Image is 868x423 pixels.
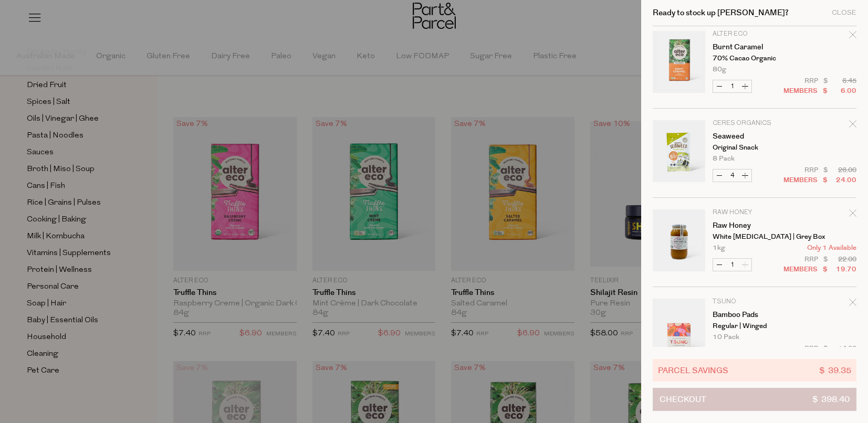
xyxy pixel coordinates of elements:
span: Checkout [660,388,706,410]
p: Alter Eco [713,31,794,37]
div: Remove Bamboo Pads [849,297,856,311]
p: Raw Honey [713,209,794,216]
a: Raw Honey [713,222,794,229]
span: 10 pack [713,334,739,341]
div: Remove Burnt Caramel [849,29,856,44]
p: Regular | Winged [713,323,794,330]
a: Bamboo Pads [713,311,794,319]
button: Checkout$ 398.40 [653,388,856,411]
span: $ 39.35 [819,364,851,376]
h2: Ready to stock up [PERSON_NAME]? [653,9,789,17]
input: QTY Burnt Caramel [726,80,739,92]
p: Original Snack [713,144,794,151]
span: 1kg [713,245,725,251]
a: Seaweed [713,133,794,140]
div: Close [832,9,856,16]
span: $ 398.40 [812,388,850,410]
input: QTY Seaweed [726,170,739,182]
p: Ceres Organics [713,120,794,126]
p: Tsuno [713,299,794,305]
span: 8 Pack [713,155,735,162]
p: 70% Cacao Organic [713,55,794,62]
div: Remove Raw Honey [849,208,856,222]
span: Parcel Savings [658,364,728,376]
p: White [MEDICAL_DATA] | Grey Box [713,234,794,240]
input: QTY Raw Honey [726,259,739,271]
span: Only 1 Available [807,245,856,251]
a: Burnt Caramel [713,44,794,51]
div: Remove Seaweed [849,119,856,133]
span: 80g [713,66,726,73]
